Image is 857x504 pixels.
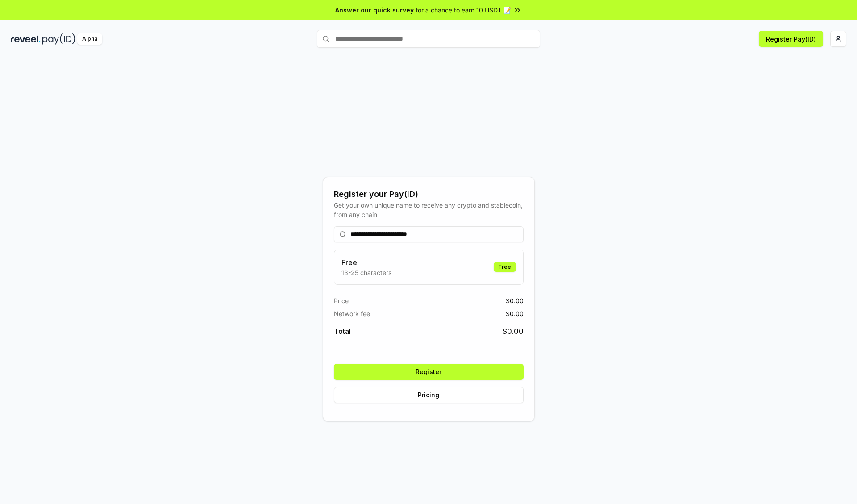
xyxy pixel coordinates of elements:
[334,326,351,337] span: Total
[42,33,75,45] img: pay_id
[11,33,41,45] img: reveel_dark
[494,262,516,272] div: Free
[506,309,524,318] span: $ 0.00
[416,5,511,15] span: for a chance to earn 10 USDT 📝
[334,387,524,403] button: Pricing
[334,296,349,305] span: Price
[77,33,102,45] div: Alpha
[334,188,524,200] div: Register your Pay(ID)
[506,296,524,305] span: $ 0.00
[341,257,391,268] h3: Free
[334,200,524,219] div: Get your own unique name to receive any crypto and stablecoin, from any chain
[334,309,370,318] span: Network fee
[335,5,414,15] span: Answer our quick survey
[759,31,823,47] button: Register Pay(ID)
[503,326,524,337] span: $ 0.00
[334,364,524,380] button: Register
[341,268,391,277] p: 13-25 characters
